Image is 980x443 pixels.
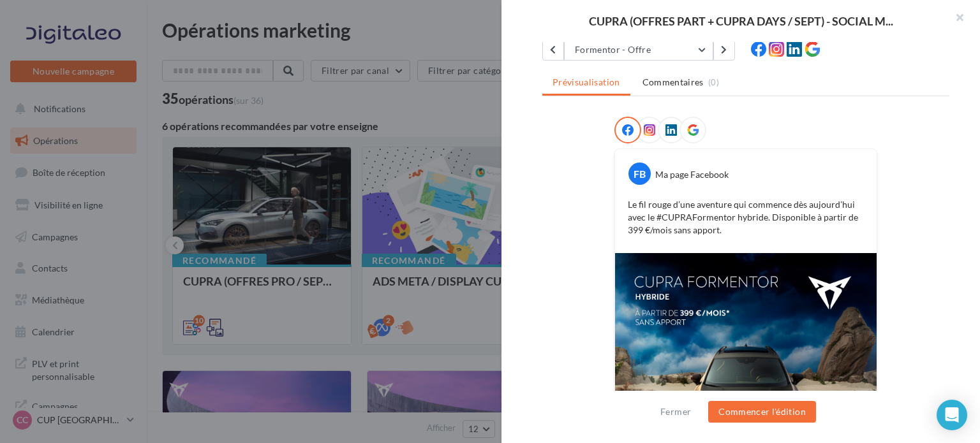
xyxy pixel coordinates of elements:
[937,400,967,430] div: Open Intercom Messenger
[642,76,704,89] span: Commentaires
[655,168,729,181] div: Ma page Facebook
[589,15,893,27] span: CUPRA (OFFRES PART + CUPRA DAYS / SEPT) - SOCIAL M...
[708,401,816,423] button: Commencer l'édition
[708,77,719,87] span: (0)
[564,39,713,61] button: Formentor - Offre
[655,404,696,419] button: Fermer
[628,198,864,236] p: Le fil rouge d’une aventure qui commence dès aujourd’hui avec le #CUPRAFormentor hybride. Disponi...
[628,163,651,185] div: FB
